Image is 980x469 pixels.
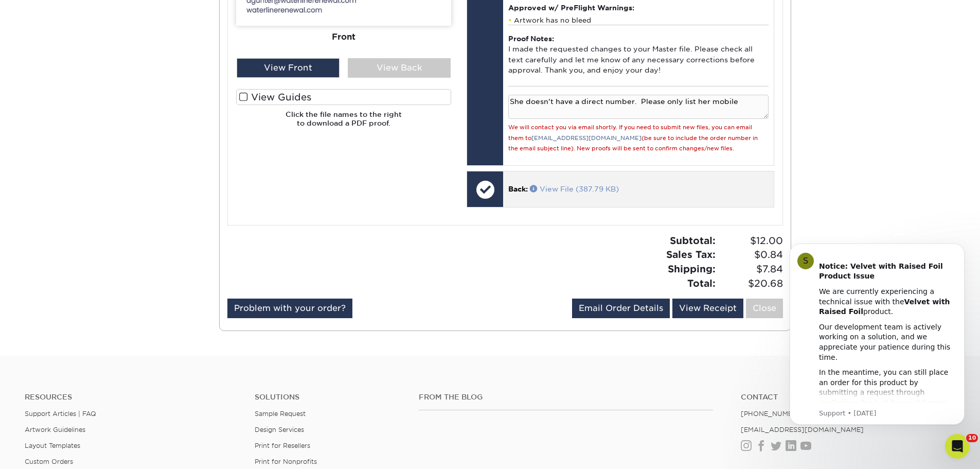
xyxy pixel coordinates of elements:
[25,393,239,402] h4: Resources
[508,124,758,152] small: We will contact you via email shortly. If you need to submit new files, you can email them to (be...
[945,434,970,459] iframe: Intercom live chat
[774,228,980,441] iframe: Intercom notifications message
[25,426,85,433] a: Artwork Guidelines
[719,262,783,276] span: $7.84
[966,434,978,442] span: 10
[236,110,451,135] h6: Click the file names to the right to download a PDF proof.
[508,25,768,86] div: I made the requested changes to your Master file. Please check all text carefully and let me know...
[25,442,80,449] a: Layout Templates
[508,34,554,43] strong: Proof Notes:
[255,393,403,402] h4: Solutions
[666,249,716,260] strong: Sales Tax:
[670,235,716,246] strong: Subtotal:
[719,248,783,262] span: $0.84
[672,299,743,318] a: View Receipt
[531,135,642,142] a: [EMAIL_ADDRESS][DOMAIN_NAME]
[508,4,768,12] h4: Approved w/ PreFlight Warnings:
[687,277,716,289] strong: Total:
[572,299,670,318] a: Email Order Details
[719,276,783,291] span: $20.68
[668,263,716,274] strong: Shipping:
[255,410,306,418] a: Sample Request
[530,185,619,193] a: View File (387.79 KB)
[227,299,352,318] a: Problem with your order?
[508,16,768,25] li: Artwork has no bleed
[255,426,304,433] a: Design Services
[348,58,451,78] div: View Back
[741,393,955,402] a: Contact
[741,426,864,433] a: [EMAIL_ADDRESS][DOMAIN_NAME]
[236,25,451,48] div: Front
[237,58,340,78] div: View Front
[236,89,451,105] label: View Guides
[255,458,317,465] a: Print for Nonprofits
[741,410,805,418] a: [PHONE_NUMBER]
[419,393,713,402] h4: From the Blog
[255,442,310,449] a: Print for Resellers
[25,410,96,418] a: Support Articles | FAQ
[746,299,783,318] a: Close
[25,458,73,465] a: Custom Orders
[508,185,528,193] span: Back:
[719,234,783,248] span: $12.00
